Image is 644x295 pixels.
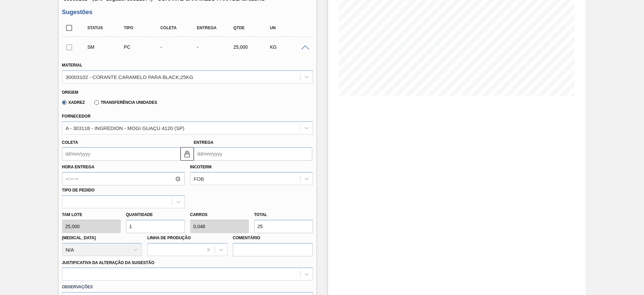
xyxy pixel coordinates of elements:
label: Tipo de pedido [62,188,95,193]
div: Entrega [195,26,236,30]
div: 25,000 [232,44,272,50]
div: Coleta [159,26,199,30]
label: Material [62,63,83,68]
label: Observações [62,282,313,292]
div: Sugestão Manual [86,44,126,50]
h3: Sugestões [62,9,313,16]
label: Hora Entrega [62,162,185,172]
label: Total [254,212,267,217]
div: FOB [194,176,204,182]
button: locked [180,147,194,161]
div: UN [268,26,309,30]
div: A - 303118 - INGREDION - MOGI GUAÇU 4120 (SP) [66,125,184,131]
label: Justificativa da Alteração da Sugestão [62,260,155,265]
div: - [159,44,199,50]
div: Tipo [122,26,163,30]
label: Tam lote [62,210,121,220]
label: Carros [190,212,208,217]
label: Linha de Produção [147,236,191,240]
div: Qtde [232,26,272,30]
label: Fornecedor [62,114,91,119]
div: Status [86,26,126,30]
input: dd/mm/yyyy [62,147,180,161]
input: dd/mm/yyyy [194,147,312,161]
div: KG [268,44,309,50]
div: Pedido de Compra [122,44,163,50]
div: - [195,44,236,50]
label: Incoterm [190,165,212,169]
div: 30003102 - CORANTE CARAMELO PARA BLACK;25KG [66,74,194,80]
label: Comentário [233,233,313,243]
label: Transferência Unidades [94,100,157,105]
label: Coleta [62,140,78,145]
label: Xadrez [62,100,85,105]
label: [MEDICAL_DATA] [62,236,96,240]
img: locked [183,150,191,158]
label: Quantidade [126,212,153,217]
label: Entrega [194,140,214,145]
label: Origem [62,90,78,95]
